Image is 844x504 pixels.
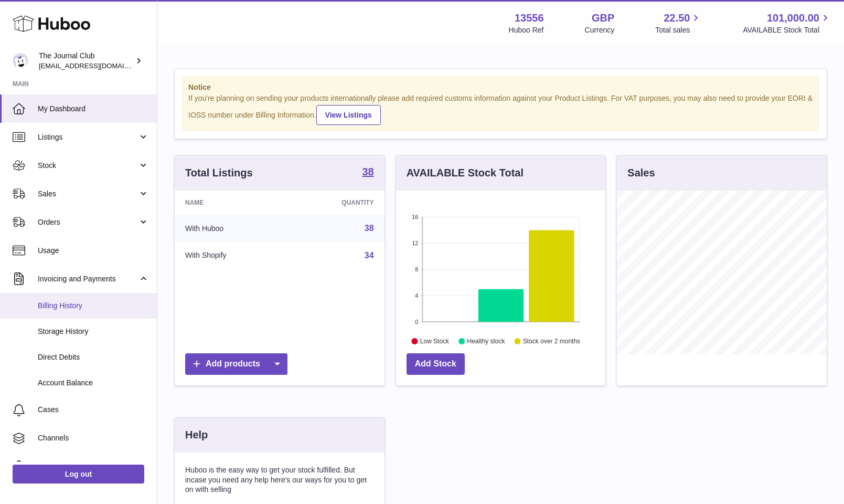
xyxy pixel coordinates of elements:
[767,11,819,25] span: 101,000.00
[39,61,154,70] span: [EMAIL_ADDRESS][DOMAIN_NAME]
[585,25,615,35] div: Currency
[38,327,149,337] span: Storage History
[38,378,149,388] span: Account Balance
[655,11,702,35] a: 22.50 Total sales
[407,166,524,180] h3: AVAILABLE Stock Total
[316,105,381,125] a: View Listings
[185,353,287,375] a: Add products
[38,217,138,227] span: Orders
[175,215,288,242] td: With Huboo
[592,11,614,25] strong: GBP
[412,214,418,220] text: 16
[38,461,149,471] span: Settings
[13,53,28,69] img: hello@thejournalclub.co.uk
[38,274,138,284] span: Invoicing and Payments
[13,465,144,484] a: Log out
[38,433,149,443] span: Channels
[515,11,544,25] strong: 13556
[38,189,138,199] span: Sales
[288,191,384,215] th: Quantity
[415,319,418,325] text: 0
[38,104,149,114] span: My Dashboard
[38,405,149,415] span: Cases
[185,465,374,495] p: Huboo is the easy way to get your stock fulfilled. But incase you need any help here's our ways f...
[365,224,374,233] a: 38
[38,132,138,142] span: Listings
[365,251,374,260] a: 34
[175,242,288,269] td: With Shopify
[38,352,149,362] span: Direct Debits
[38,161,138,171] span: Stock
[38,246,149,256] span: Usage
[743,25,831,35] span: AVAILABLE Stock Total
[509,25,544,35] div: Huboo Ref
[39,51,133,71] div: The Journal Club
[185,428,208,442] h3: Help
[743,11,831,35] a: 101,000.00 AVAILABLE Stock Total
[412,240,418,246] text: 12
[188,82,813,92] strong: Notice
[655,25,702,35] span: Total sales
[415,266,418,272] text: 8
[175,191,288,215] th: Name
[664,11,690,25] span: 22.50
[523,338,580,345] text: Stock over 2 months
[407,353,465,375] a: Add Stock
[38,301,149,311] span: Billing History
[362,166,373,177] strong: 38
[420,338,450,345] text: Low Stock
[467,338,505,345] text: Healthy stock
[185,166,253,180] h3: Total Listings
[415,292,418,299] text: 4
[188,93,813,125] div: If you're planning on sending your products internationally please add required customs informati...
[627,166,655,180] h3: Sales
[362,166,373,179] a: 38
